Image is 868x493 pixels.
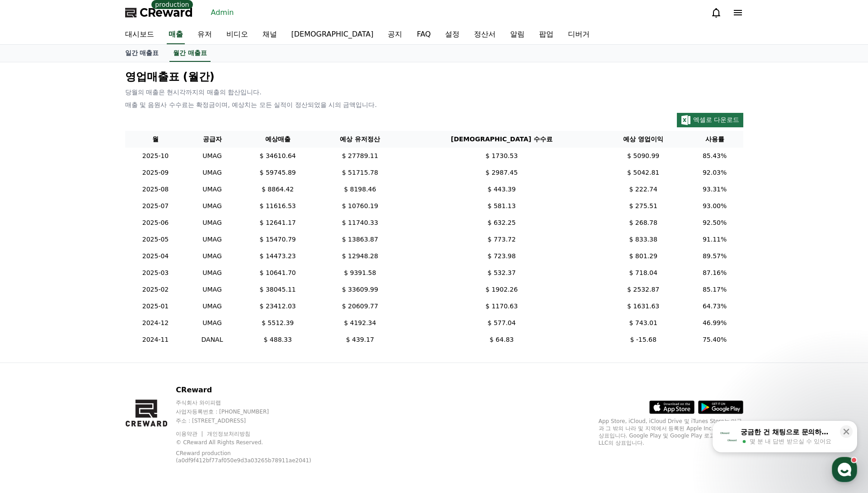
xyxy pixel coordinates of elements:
[207,5,238,20] a: Admin
[599,418,743,446] p: App Store, iCloud, iCloud Drive 및 iTunes Store는 미국과 그 밖의 나라 및 지역에서 등록된 Apple Inc.의 서비스 상표입니다. Goo...
[118,45,166,62] a: 일간 매출표
[503,25,532,44] a: 알림
[317,281,403,298] td: $ 33609.99
[601,248,686,265] td: $ 801.29
[125,214,186,231] td: 2025-06
[167,25,185,44] a: 매출
[125,265,186,281] td: 2025-03
[125,281,186,298] td: 2025-02
[238,148,317,164] td: $ 34610.64
[176,399,334,406] p: 주식회사 와이피랩
[125,164,186,181] td: 2025-09
[125,181,186,198] td: 2025-08
[186,164,239,181] td: UMAG
[186,281,239,298] td: UMAG
[125,231,186,248] td: 2025-05
[686,265,743,281] td: 87.16%
[255,25,284,44] a: 채널
[186,131,239,148] th: 공급자
[186,315,239,331] td: UMAG
[601,181,686,198] td: $ 222.74
[186,181,239,198] td: UMAG
[186,298,239,315] td: UMAG
[561,25,597,44] a: 디버거
[601,164,686,181] td: $ 5042.81
[125,315,186,331] td: 2024-12
[176,408,334,415] p: 사업자등록번호 : [PHONE_NUMBER]
[186,248,239,265] td: UMAG
[186,198,239,214] td: UMAG
[686,164,743,181] td: 92.03%
[601,198,686,214] td: $ 275.51
[601,214,686,231] td: $ 268.78
[317,181,403,198] td: $ 8198.46
[238,164,317,181] td: $ 59745.89
[403,281,601,298] td: $ 1902.26
[125,131,186,148] th: 월
[601,265,686,281] td: $ 718.04
[601,281,686,298] td: $ 2532.87
[125,198,186,214] td: 2025-07
[176,439,334,446] p: © CReward All Rights Reserved.
[677,113,743,127] button: 엑셀로 다운로드
[693,116,739,123] span: 엑셀로 다운로드
[686,315,743,331] td: 46.99%
[686,131,743,148] th: 사용률
[317,148,403,164] td: $ 27789.11
[686,298,743,315] td: 64.73%
[601,298,686,315] td: $ 1631.63
[686,214,743,231] td: 92.50%
[238,198,317,214] td: $ 11616.53
[686,331,743,348] td: 75.40%
[317,315,403,331] td: $ 4192.34
[176,417,334,424] p: 주소 : [STREET_ADDRESS]
[403,265,601,281] td: $ 532.37
[317,164,403,181] td: $ 51715.78
[601,131,686,148] th: 예상 영업이익
[601,315,686,331] td: $ 743.01
[238,231,317,248] td: $ 15470.79
[238,181,317,198] td: $ 8864.42
[403,198,601,214] td: $ 581.13
[532,25,561,44] a: 팝업
[317,231,403,248] td: $ 13863.87
[238,281,317,298] td: $ 38045.11
[438,25,467,44] a: 설정
[125,5,193,20] a: CReward
[207,431,250,437] a: 개인정보처리방침
[403,131,601,148] th: [DEMOGRAPHIC_DATA] 수수료
[686,181,743,198] td: 93.31%
[219,25,255,44] a: 비디오
[238,265,317,281] td: $ 10641.70
[176,385,334,395] p: CReward
[317,298,403,315] td: $ 20609.77
[125,298,186,315] td: 2025-01
[380,25,409,44] a: 공지
[403,298,601,315] td: $ 1170.63
[238,131,317,148] th: 예상매출
[403,148,601,164] td: $ 1730.53
[467,25,503,44] a: 정산서
[403,214,601,231] td: $ 632.25
[125,331,186,348] td: 2024-11
[317,265,403,281] td: $ 9391.58
[686,231,743,248] td: 91.11%
[403,248,601,265] td: $ 723.98
[601,148,686,164] td: $ 5090.99
[176,450,320,464] p: CReward production (a0df9f412bf77af050e9d3a03265b78911ae2041)
[317,131,403,148] th: 예상 유저정산
[403,331,601,348] td: $ 64.83
[238,214,317,231] td: $ 12641.17
[403,164,601,181] td: $ 2987.45
[317,198,403,214] td: $ 10760.19
[686,198,743,214] td: 93.00%
[140,5,193,20] span: CReward
[601,231,686,248] td: $ 833.38
[317,331,403,348] td: $ 439.17
[190,25,219,44] a: 유저
[186,265,239,281] td: UMAG
[238,298,317,315] td: $ 23412.03
[125,70,743,84] p: 영업매출표 (월간)
[403,231,601,248] td: $ 773.72
[176,431,204,437] a: 이용약관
